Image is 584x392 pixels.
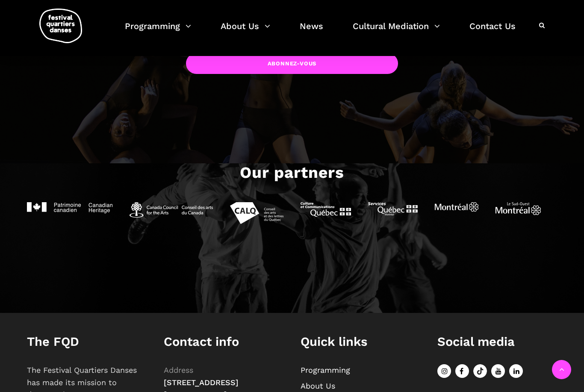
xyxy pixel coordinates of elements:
a: News [300,19,323,44]
a: Programming [301,365,350,374]
img: Conseil des arts Canada [130,202,213,218]
img: CALQ [230,202,283,224]
img: Patrimoine Canadien [27,202,112,213]
h1: Contact info [164,334,283,349]
input: Abonnez-vous [186,53,398,74]
img: MCCQ [301,202,351,217]
a: Contact Us [469,19,516,44]
h1: Quick links [301,334,420,349]
h1: Social media [437,334,557,349]
a: About Us [221,19,270,44]
img: Sud Ouest Montréal [496,202,541,215]
a: About Us [301,381,335,390]
a: Programming [125,19,191,44]
h1: The FQD [27,334,147,349]
img: logo-fqd-med [39,9,82,43]
h3: Our partners [240,163,344,185]
a: Cultural Mediation [353,19,440,44]
img: Ville de Montréal [435,202,478,212]
img: Services Québec [368,202,418,215]
span: Address [164,365,193,374]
